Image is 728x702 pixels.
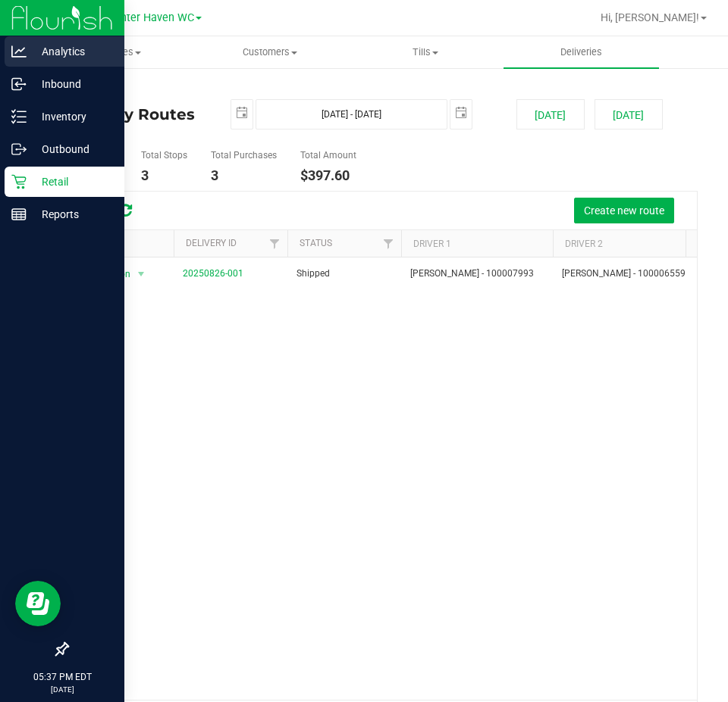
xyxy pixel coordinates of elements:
[553,230,704,257] th: Driver 2
[348,45,502,59] span: Tills
[504,36,659,68] a: Deliveries
[11,207,27,222] inline-svg: Reports
[595,99,663,129] button: [DATE]
[347,36,503,68] a: Tills
[7,670,118,684] p: 05:37 PM EDT
[300,168,356,183] h4: $397.60
[211,168,277,183] h4: 3
[300,238,332,248] a: Status
[67,99,208,129] h4: Delivery Routes
[186,238,237,248] a: Delivery ID
[15,581,61,626] iframe: Resource center
[27,140,118,158] p: Outbound
[193,45,347,59] span: Customers
[516,99,585,129] button: [DATE]
[192,36,347,68] a: Customers
[11,109,27,124] inline-svg: Inventory
[410,267,534,281] span: [PERSON_NAME] - 100007993
[108,11,194,24] span: Winter Haven WC
[401,230,553,257] th: Driver 1
[132,264,151,285] span: select
[300,151,356,161] h5: Total Amount
[11,142,27,157] inline-svg: Outbound
[7,684,118,695] p: [DATE]
[141,151,187,161] h5: Total Stops
[11,44,27,59] inline-svg: Analytics
[231,100,253,126] span: select
[27,75,118,93] p: Inbound
[262,230,287,256] a: Filter
[211,151,277,161] h5: Total Purchases
[141,168,187,183] h4: 3
[376,230,401,256] a: Filter
[27,205,118,223] p: Reports
[11,174,27,189] inline-svg: Retail
[297,267,330,281] span: Shipped
[27,173,118,191] p: Retail
[11,76,27,92] inline-svg: Inbound
[562,267,686,281] span: [PERSON_NAME] - 100006559
[183,268,243,279] a: 20250826-001
[540,45,623,59] span: Deliveries
[584,204,664,217] span: Create new route
[450,100,472,126] span: select
[27,42,118,61] p: Analytics
[601,11,699,23] span: Hi, [PERSON_NAME]!
[27,108,118,126] p: Inventory
[574,198,674,223] button: Create new route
